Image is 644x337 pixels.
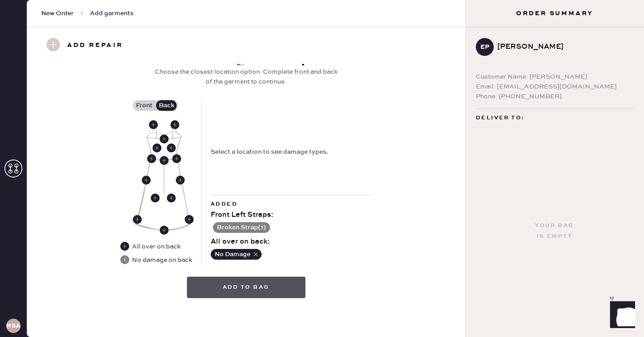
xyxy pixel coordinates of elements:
label: Front [133,100,155,111]
div: Back Right Side Seam [185,215,194,224]
div: [STREET_ADDRESS] Seatac , WA 98188 [476,123,633,146]
div: Select a location to see damage types. [211,147,328,157]
div: All over on back : [211,236,372,247]
span: New Order [41,9,74,18]
div: Back Left Side Seam [142,176,151,185]
div: Added [211,199,372,210]
div: Back Right Waistband [172,154,181,163]
div: All over on back [120,242,182,252]
button: Add to bag [187,277,305,298]
div: Front Left Straps : [211,210,372,220]
div: No damage on back [120,255,192,265]
div: All over on back [132,242,181,252]
div: Customer Name: [PERSON_NAME] [476,72,633,82]
h3: Add repair [67,38,123,53]
iframe: Front Chat [602,297,640,335]
div: Back Center Neckline [160,135,169,143]
span: Deliver to: [476,113,524,123]
div: Back Left Body [153,143,161,152]
div: Back Center Hem [160,226,169,235]
h3: Order Summary [465,9,644,18]
div: Back Right Side Seam [176,176,185,185]
button: Broken Strap(1) [213,222,270,233]
div: Back Right Straps [170,120,179,129]
div: [PERSON_NAME] [497,42,626,52]
div: Phone: [PHONE_NUMBER] [476,92,633,101]
label: Back [155,100,178,111]
div: Back Left Waistband [147,154,156,163]
span: Add garments [90,9,134,18]
button: No Damage [211,249,262,260]
div: Back Left Skirt Body [151,194,160,202]
div: Email: [EMAIL_ADDRESS][DOMAIN_NAME] [476,82,633,92]
div: Choose the closest location option. Complete front and back of the garment to continue. [152,67,340,87]
img: Garment image [135,122,191,231]
div: Back Right Skirt Body [167,194,176,202]
div: No damage on back [132,255,192,265]
div: Back Center Waistband [160,156,169,165]
h3: RSA [6,323,21,329]
h3: EP [480,44,489,50]
div: Back Left Side Seam [133,215,142,224]
div: Back Right Body [167,143,176,152]
div: Back Left Straps [149,120,158,129]
div: Your bag is empty [535,220,574,242]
